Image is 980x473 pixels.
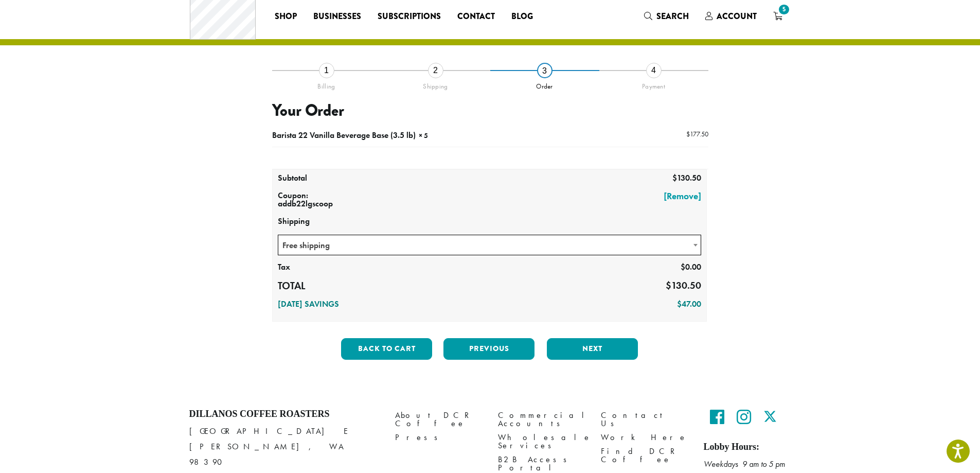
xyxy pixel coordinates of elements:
th: Coupon: addb22lgscoop [273,187,360,213]
div: 2 [428,63,443,78]
div: 3 [537,63,553,78]
a: Contact Us [601,409,688,431]
span: $ [677,299,682,309]
a: Find DCR Coffee [601,445,688,467]
span: Free shipping [278,235,702,255]
bdi: 177.50 [686,130,708,138]
div: 1 [319,63,334,78]
h3: Your Order [272,101,708,120]
span: Shop [275,10,297,23]
span: $ [686,130,690,138]
span: Blog [511,10,533,23]
span: 5 [777,3,791,16]
span: Contact [457,10,495,23]
div: Payment [599,78,708,91]
span: Free shipping [278,235,701,255]
a: [Remove] [364,191,701,201]
a: Shop [266,8,305,25]
a: Wholesale Services [498,431,585,453]
a: Search [636,8,697,25]
th: Subtotal [273,170,360,187]
span: Account [717,10,757,22]
a: Commercial Accounts [498,409,585,431]
h5: Lobby Hours: [704,442,791,453]
bdi: 130.50 [672,172,701,183]
span: $ [672,172,677,183]
span: Barista 22 Vanilla Beverage Base (3.5 lb) [272,130,416,141]
div: Order [490,78,599,91]
span: Businesses [313,10,361,23]
a: About DCR Coffee [395,409,483,431]
button: Back to cart [341,338,432,360]
span: Search [656,10,689,22]
bdi: 0.00 [681,261,701,272]
bdi: 130.50 [666,279,701,292]
div: 4 [646,63,662,78]
strong: × 5 [419,131,428,140]
a: Press [395,431,483,445]
th: Shipping [273,213,707,231]
th: [DATE] Savings [273,296,513,313]
span: $ [681,261,685,272]
em: Weekdays 9 am to 5 pm [704,459,785,469]
a: Work Here [601,431,688,445]
th: Tax [273,259,360,276]
span: $ [666,279,671,292]
th: Total [273,276,360,296]
button: Previous [443,338,534,360]
div: Shipping [381,78,490,91]
h4: Dillanos Coffee Roasters [189,409,380,420]
span: Subscriptions [378,10,441,23]
button: Next [547,338,638,360]
div: Billing [272,78,381,91]
bdi: 47.00 [677,299,701,309]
